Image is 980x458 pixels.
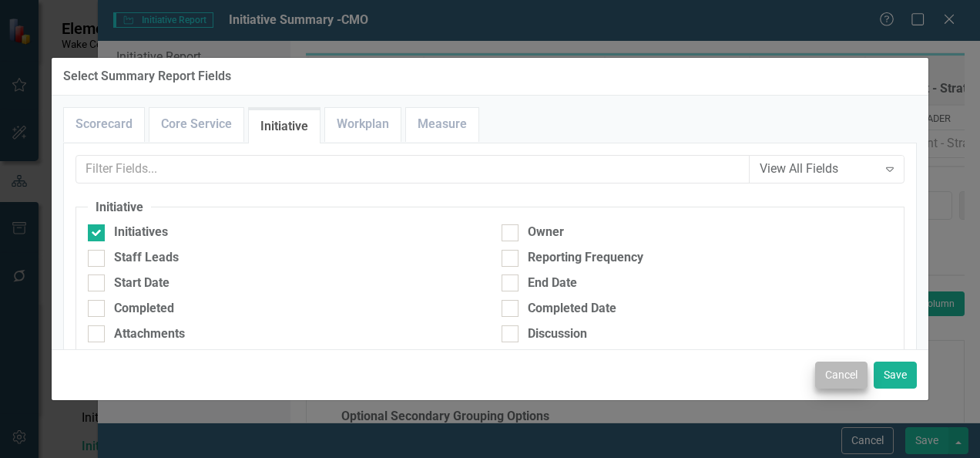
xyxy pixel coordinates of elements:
[528,274,577,292] div: End Date
[114,300,174,318] div: Completed
[63,69,231,83] div: Select Summary Report Fields
[114,224,168,241] div: Initiatives
[528,249,643,267] div: Reporting Frequency
[114,325,185,343] div: Attachments
[249,110,320,143] a: Initiative
[874,362,917,389] button: Save
[528,325,587,343] div: Discussion
[815,362,868,389] button: Cancel
[406,108,478,141] a: Measure
[760,160,878,178] div: View All Fields
[76,155,750,184] input: Filter Fields...
[114,274,169,292] div: Start Date
[64,108,144,141] a: Scorecard
[325,108,401,141] a: Workplan
[149,108,243,141] a: Core Service
[114,249,179,267] div: Staff Leads
[88,199,151,217] legend: Initiative
[528,300,616,318] div: Completed Date
[528,224,564,241] div: Owner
